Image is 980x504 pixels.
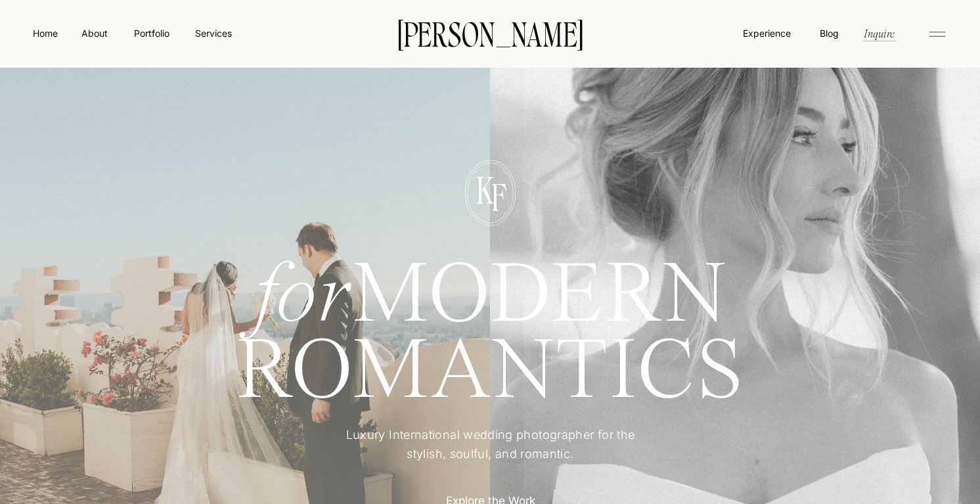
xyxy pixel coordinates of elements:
[189,336,792,407] h1: ROMANTICS
[480,179,516,212] p: F
[816,26,841,39] a: Blog
[189,260,792,323] h1: MODERN
[326,426,654,465] p: Luxury International wedding photographer for the stylish, soulful, and romantic.
[742,26,792,40] a: Experience
[377,19,603,47] a: [PERSON_NAME]
[128,26,175,40] a: Portfolio
[79,26,109,39] a: About
[30,26,60,40] a: Home
[862,26,896,41] a: Inquire
[194,26,233,40] a: Services
[254,255,353,341] i: for
[467,172,503,205] p: K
